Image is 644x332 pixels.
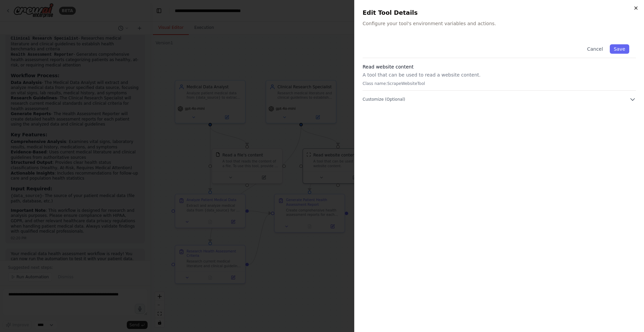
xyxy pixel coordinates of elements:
[363,8,636,17] h2: Edit Tool Details
[363,72,636,78] p: A tool that can be used to read a website content.
[363,96,636,103] button: Customize (Optional)
[363,20,636,27] p: Configure your tool's environment variables and actions.
[363,81,636,86] p: Class name: ScrapeWebsiteTool
[363,97,405,102] span: Customize (Optional)
[583,44,607,54] button: Cancel
[363,63,636,70] h3: Read website content
[610,44,629,54] button: Save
